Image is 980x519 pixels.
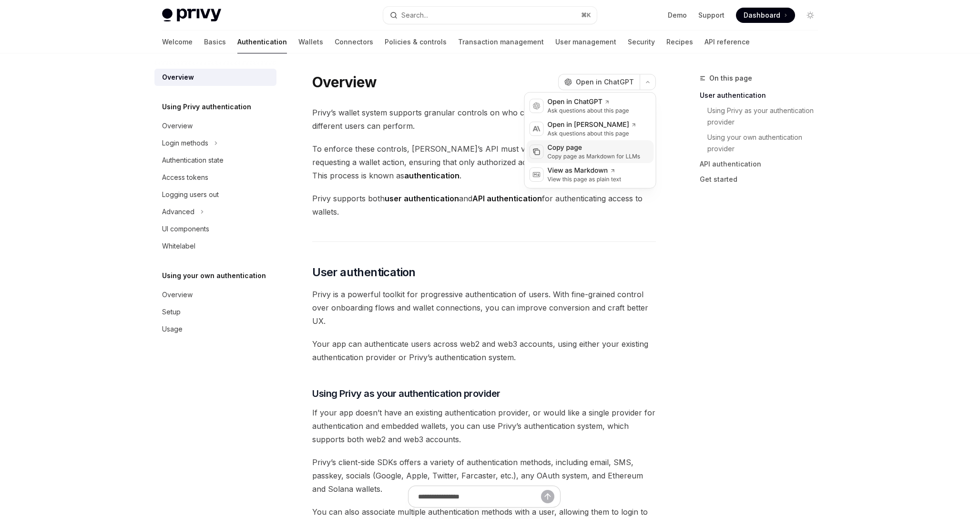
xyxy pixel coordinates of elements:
a: Using your own authentication provider [700,130,826,156]
h1: Overview [312,73,377,91]
div: Copy page as Markdown for LLMs [548,153,641,160]
div: Ask questions about this page [548,130,637,137]
a: Authentication [237,31,287,53]
div: Overview [162,120,193,132]
a: Using Privy as your authentication provider [700,103,826,130]
a: API authentication [700,156,826,172]
a: Dashboard [736,8,795,23]
div: Copy page [548,143,641,153]
div: UI components [162,223,209,235]
div: View this page as plain text [548,176,622,183]
a: Get started [700,172,826,187]
span: To enforce these controls, [PERSON_NAME]’s API must verify the identity of the party requesting a... [312,142,656,182]
div: Login methods [162,137,208,149]
div: Ask questions about this page [548,107,629,114]
button: Open search [383,7,597,24]
strong: API authentication [472,194,542,203]
a: Logging users out [154,186,276,203]
button: Toggle Advanced section [154,203,276,220]
span: Privy is a powerful toolkit for progressive authentication of users. With fine-grained control ov... [312,288,656,328]
div: Whitelabel [162,240,195,252]
button: Toggle Login methods section [154,135,276,152]
span: Privy’s wallet system supports granular controls on who can access wallets and what actions diffe... [312,106,656,133]
h5: Using your own authentication [162,270,266,281]
span: On this page [709,73,752,84]
div: Authentication state [162,155,224,166]
a: Support [698,10,725,20]
input: Ask a question... [418,486,541,507]
div: Usage [162,323,183,335]
div: Access tokens [162,172,208,183]
span: Open in ChatGPT [576,77,634,87]
a: Whitelabel [154,238,276,255]
a: UI components [154,220,276,238]
a: Authentication state [154,152,276,169]
a: Setup [154,303,276,321]
div: Overview [162,72,194,83]
span: ⌘ K [581,11,591,19]
span: Your app can authenticate users across web2 and web3 accounts, using either your existing authent... [312,337,656,364]
h5: Using Privy authentication [162,101,251,113]
a: Overview [154,286,276,303]
div: Setup [162,306,181,318]
div: View as Markdown [548,166,622,176]
a: Demo [668,10,687,20]
a: Recipes [666,31,693,53]
button: Toggle dark mode [803,8,818,23]
a: Wallets [298,31,323,53]
span: Dashboard [744,10,780,20]
div: Open in ChatGPT [548,97,629,107]
a: Usage [154,321,276,338]
a: Connectors [335,31,373,53]
a: Policies & controls [385,31,447,53]
span: User authentication [312,265,416,280]
button: Send message [541,490,554,503]
a: Transaction management [458,31,544,53]
a: Basics [204,31,226,53]
a: Overview [154,69,276,86]
strong: authentication [404,171,459,180]
a: User management [555,31,616,53]
span: Using Privy as your authentication provider [312,387,500,400]
button: Open in ChatGPT [558,74,640,90]
div: Logging users out [162,189,219,200]
div: Open in [PERSON_NAME] [548,120,637,130]
span: Privy’s client-side SDKs offers a variety of authentication methods, including email, SMS, passke... [312,456,656,496]
a: Overview [154,117,276,135]
a: Access tokens [154,169,276,186]
strong: user authentication [385,194,459,203]
div: Search... [401,10,428,21]
a: Security [628,31,655,53]
div: Advanced [162,206,194,218]
a: Welcome [162,31,193,53]
a: API reference [704,31,750,53]
div: Overview [162,289,193,301]
span: Privy supports both and for authenticating access to wallets. [312,192,656,218]
a: User authentication [700,88,826,103]
span: If your app doesn’t have an existing authentication provider, or would like a single provider for... [312,406,656,446]
img: light logo [162,9,221,22]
